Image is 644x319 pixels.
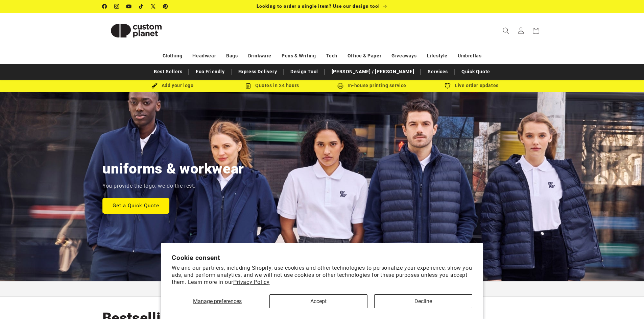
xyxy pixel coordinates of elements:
[322,81,422,90] div: In-house printing service
[226,50,238,62] a: Bags
[151,83,158,89] img: Brush Icon
[282,50,316,62] a: Pens & Writing
[233,279,269,285] a: Privacy Policy
[499,23,514,38] summary: Search
[123,81,222,90] div: Add your logo
[427,50,448,62] a: Lifestyle
[192,66,228,78] a: Eco Friendly
[269,294,367,308] button: Accept
[102,160,244,178] h2: uniforms & workwear
[287,66,321,78] a: Design Tool
[328,66,418,78] a: [PERSON_NAME] / [PERSON_NAME]
[458,50,481,62] a: Umbrellas
[102,197,169,213] a: Get a Quick Quote
[424,66,451,78] a: Services
[102,181,195,191] p: You provide the logo, we do the rest.
[458,66,494,78] a: Quick Quote
[422,81,522,90] div: Live order updates
[348,50,381,62] a: Office & Paper
[193,298,242,304] span: Manage preferences
[374,294,472,308] button: Decline
[235,66,281,78] a: Express Delivery
[172,254,472,262] h2: Cookie consent
[172,294,263,308] button: Manage preferences
[391,50,416,62] a: Giveaways
[248,50,271,62] a: Drinkware
[163,50,183,62] a: Clothing
[326,50,337,62] a: Tech
[172,265,472,286] p: We and our partners, including Shopify, use cookies and other technologies to personalize your ex...
[445,83,451,89] img: Order updates
[222,81,322,90] div: Quotes in 24 hours
[100,13,172,48] a: Custom Planet
[102,16,170,46] img: Custom Planet
[337,83,343,89] img: In-house printing
[245,83,251,89] img: Order Updates Icon
[257,3,380,9] span: Looking to order a single item? Use our design tool
[150,66,186,78] a: Best Sellers
[192,50,216,62] a: Headwear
